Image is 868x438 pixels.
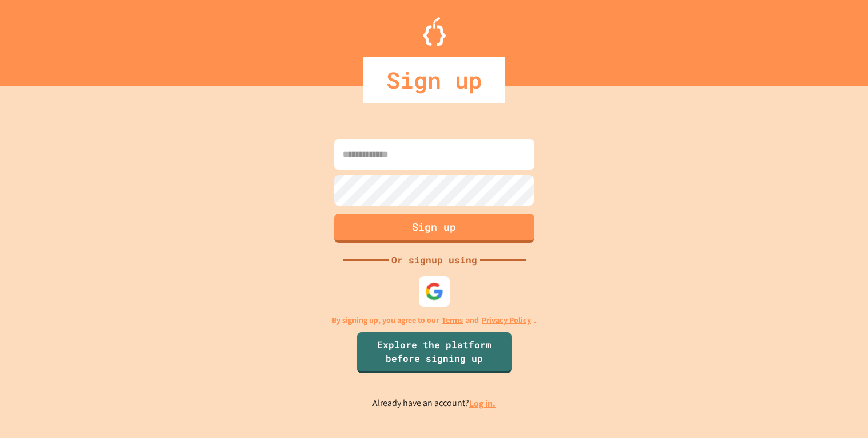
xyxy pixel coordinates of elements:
[469,397,496,409] a: Log in.
[357,332,512,373] a: Explore the platform before signing up
[425,282,443,301] img: google-icon.svg
[332,314,536,326] p: By signing up, you agree to our and .
[442,314,463,326] a: Terms
[363,57,505,103] div: Sign up
[334,214,534,243] button: Sign up
[372,396,496,411] p: Already have an account?
[389,253,480,267] div: Or signup using
[482,314,531,326] a: Privacy Policy
[423,17,446,46] img: Logo.svg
